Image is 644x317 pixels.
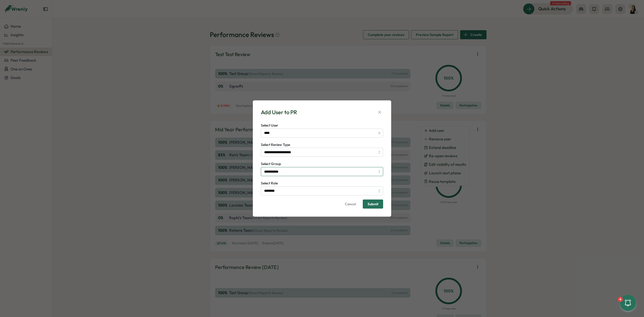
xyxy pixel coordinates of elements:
button: Cancel [340,200,361,209]
span: Select User [261,123,278,128]
div: Add User to PR [261,108,297,116]
span: Cancel [345,200,356,208]
div: 4 [618,297,623,302]
label: Select Review Type [261,142,290,148]
span: Submit [368,202,378,206]
label: Select Group [261,161,281,167]
button: 4 [620,295,636,311]
button: Submit [363,200,383,209]
label: Select Role [261,181,278,186]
